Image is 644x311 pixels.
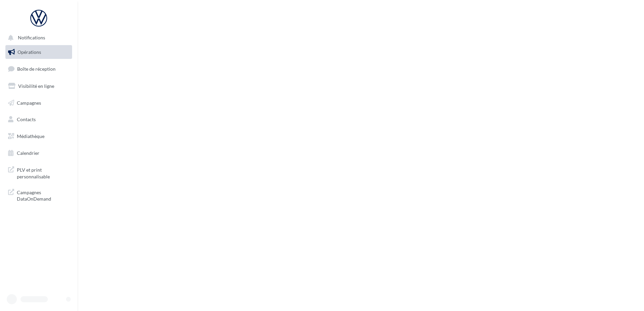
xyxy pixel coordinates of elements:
[18,49,41,55] span: Opérations
[4,62,73,76] a: Boîte de réception
[4,96,73,110] a: Campagnes
[17,150,39,156] span: Calendrier
[17,188,69,202] span: Campagnes DataOnDemand
[17,165,69,180] span: PLV et print personnalisable
[18,83,54,89] span: Visibilité en ligne
[4,185,73,205] a: Campagnes DataOnDemand
[17,100,41,105] span: Campagnes
[18,35,45,41] span: Notifications
[17,66,56,72] span: Boîte de réception
[4,163,73,182] a: PLV et print personnalisable
[17,133,44,139] span: Médiathèque
[17,116,36,122] span: Contacts
[4,79,73,93] a: Visibilité en ligne
[4,129,73,143] a: Médiathèque
[4,146,73,160] a: Calendrier
[4,45,73,59] a: Opérations
[4,112,73,127] a: Contacts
